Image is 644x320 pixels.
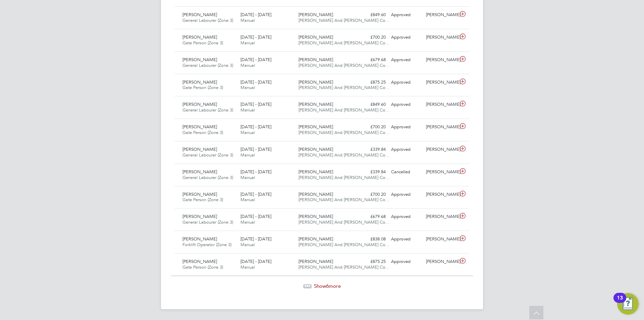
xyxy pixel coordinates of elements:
span: [PERSON_NAME] And [PERSON_NAME] Co… [299,107,390,113]
span: Show more [314,283,341,289]
span: Manual [240,264,255,270]
span: [DATE] - [DATE] [240,34,271,40]
span: Manual [240,242,255,247]
span: [PERSON_NAME] And [PERSON_NAME] Co… [299,152,390,158]
span: [PERSON_NAME] [299,12,333,17]
span: [PERSON_NAME] [299,169,333,175]
span: [PERSON_NAME] And [PERSON_NAME] Co… [299,242,390,247]
span: General Labourer (Zone 3) [182,152,233,158]
div: £679.68 [354,54,388,65]
span: Gate Person (Zone 3) [182,85,223,90]
div: Approved [388,9,423,20]
div: £679.68 [354,211,388,222]
span: [PERSON_NAME] [299,34,333,40]
span: [PERSON_NAME] And [PERSON_NAME] Co… [299,130,390,135]
span: [DATE] - [DATE] [240,191,271,197]
div: [PERSON_NAME] [423,77,458,88]
div: Approved [388,144,423,155]
span: Manual [240,107,255,113]
span: Manual [240,152,255,158]
span: [DATE] - [DATE] [240,57,271,62]
div: [PERSON_NAME] [423,122,458,133]
span: [PERSON_NAME] [182,124,217,130]
span: Forklift Operator (Zone 3) [182,242,231,247]
div: [PERSON_NAME] [423,189,458,200]
div: £339.84 [354,144,388,155]
div: £849.60 [354,9,388,20]
span: [DATE] - [DATE] [240,124,271,130]
div: [PERSON_NAME] [423,9,458,20]
span: [PERSON_NAME] [299,191,333,197]
span: Gate Person (Zone 3) [182,40,223,46]
span: General Labourer (Zone 3) [182,17,233,23]
span: [PERSON_NAME] And [PERSON_NAME] Co… [299,85,390,90]
span: [PERSON_NAME] [299,101,333,107]
div: £700.20 [354,32,388,43]
span: [PERSON_NAME] [299,79,333,85]
div: Approved [388,122,423,133]
span: [PERSON_NAME] And [PERSON_NAME] Co… [299,40,390,46]
span: Manual [240,62,255,68]
span: [PERSON_NAME] [182,191,217,197]
span: [DATE] - [DATE] [240,169,271,175]
div: Approved [388,77,423,88]
span: Gate Person (Zone 3) [182,130,223,135]
span: [PERSON_NAME] And [PERSON_NAME] Co… [299,62,390,68]
div: £339.84 [354,167,388,178]
span: [PERSON_NAME] [299,124,333,130]
div: [PERSON_NAME] [423,167,458,178]
div: [PERSON_NAME] [423,256,458,267]
div: Approved [388,189,423,200]
span: [PERSON_NAME] [299,57,333,62]
span: 6 [326,283,329,289]
span: General Labourer (Zone 3) [182,219,233,225]
span: Gate Person (Zone 3) [182,264,223,270]
span: [PERSON_NAME] And [PERSON_NAME] Co… [299,197,390,202]
span: [PERSON_NAME] [182,79,217,85]
span: [DATE] - [DATE] [240,146,271,152]
span: Manual [240,130,255,135]
div: [PERSON_NAME] [423,54,458,65]
span: [PERSON_NAME] And [PERSON_NAME] Co… [299,17,390,23]
span: Manual [240,219,255,225]
span: General Labourer (Zone 3) [182,175,233,180]
span: [PERSON_NAME] [182,259,217,264]
button: Open Resource Center, 13 new notifications [617,293,639,315]
div: £849.60 [354,99,388,110]
span: [PERSON_NAME] [182,214,217,219]
span: [PERSON_NAME] And [PERSON_NAME] Co… [299,219,390,225]
div: [PERSON_NAME] [423,32,458,43]
span: [PERSON_NAME] [182,236,217,242]
span: [PERSON_NAME] [182,34,217,40]
div: £875.25 [354,256,388,267]
span: General Labourer (Zone 3) [182,62,233,68]
div: [PERSON_NAME] [423,99,458,110]
span: [PERSON_NAME] [182,12,217,17]
span: [DATE] - [DATE] [240,101,271,107]
span: Manual [240,197,255,202]
div: Cancelled [388,167,423,178]
div: £700.20 [354,189,388,200]
span: [DATE] - [DATE] [240,12,271,17]
div: £875.25 [354,77,388,88]
div: [PERSON_NAME] [423,211,458,222]
span: [PERSON_NAME] And [PERSON_NAME] Co… [299,264,390,270]
span: Manual [240,40,255,46]
span: Gate Person (Zone 3) [182,197,223,202]
span: [DATE] - [DATE] [240,236,271,242]
div: £700.20 [354,122,388,133]
span: [PERSON_NAME] [299,259,333,264]
div: £838.08 [354,234,388,245]
div: Approved [388,256,423,267]
div: Approved [388,211,423,222]
span: Manual [240,85,255,90]
div: Approved [388,54,423,65]
span: [PERSON_NAME] [182,57,217,62]
span: [DATE] - [DATE] [240,214,271,219]
div: Approved [388,234,423,245]
span: Manual [240,17,255,23]
span: General Labourer (Zone 3) [182,107,233,113]
span: [PERSON_NAME] [182,169,217,175]
div: [PERSON_NAME] [423,234,458,245]
span: [DATE] - [DATE] [240,259,271,264]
